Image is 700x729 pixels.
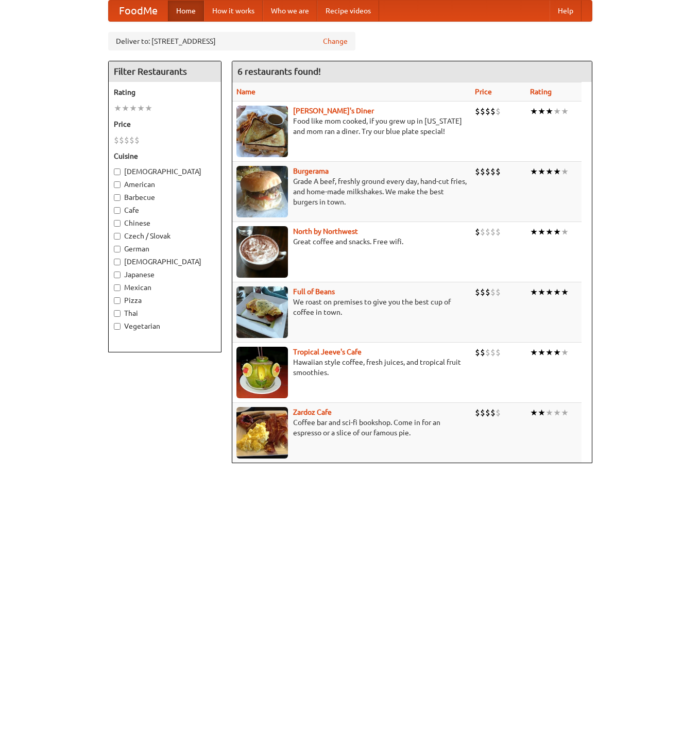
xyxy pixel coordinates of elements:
[129,103,137,114] li: ★
[236,166,288,217] img: burgerama.jpg
[490,286,496,298] li: $
[475,106,480,117] li: $
[114,103,122,114] li: ★
[538,226,545,238] li: ★
[114,119,216,129] h5: Price
[236,286,288,338] img: beans.jpg
[114,295,216,306] label: Pizza
[490,407,496,418] li: $
[545,226,553,238] li: ★
[553,166,561,177] li: ★
[114,194,121,201] input: Barbecue
[480,106,485,117] li: $
[114,179,216,190] label: American
[293,227,358,235] a: North by Northwest
[490,106,496,117] li: $
[485,407,490,418] li: $
[530,407,538,418] li: ★
[114,205,216,215] label: Cafe
[496,166,501,177] li: $
[114,323,121,330] input: Vegetarian
[490,166,496,177] li: $
[114,134,119,146] li: $
[475,286,480,298] li: $
[236,88,255,96] a: Name
[114,87,216,97] h5: Rating
[114,321,216,331] label: Vegetarian
[496,286,501,298] li: $
[114,220,121,227] input: Chinese
[109,61,221,82] h4: Filter Restaurants
[480,166,485,177] li: $
[114,207,121,214] input: Cafe
[114,297,121,304] input: Pizza
[545,407,553,418] li: ★
[496,106,501,117] li: $
[475,407,480,418] li: $
[545,166,553,177] li: ★
[236,357,467,378] p: Hawaiian style coffee, fresh juices, and tropical fruit smoothies.
[530,88,552,96] a: Rating
[114,244,216,254] label: German
[168,1,204,21] a: Home
[480,226,485,238] li: $
[485,286,490,298] li: $
[553,347,561,358] li: ★
[114,233,121,240] input: Czech / Slovak
[475,347,480,358] li: $
[561,106,569,117] li: ★
[114,192,216,202] label: Barbecue
[530,106,538,117] li: ★
[124,134,129,146] li: $
[530,226,538,238] li: ★
[108,32,355,50] div: Deliver to: [STREET_ADDRESS]
[561,407,569,418] li: ★
[114,257,216,267] label: [DEMOGRAPHIC_DATA]
[293,107,374,115] a: [PERSON_NAME]'s Diner
[204,1,263,21] a: How it works
[236,417,467,438] p: Coffee bar and sci-fi bookshop. Come in for an espresso or a slice of our famous pie.
[114,166,216,177] label: [DEMOGRAPHIC_DATA]
[561,347,569,358] li: ★
[475,226,480,238] li: $
[323,36,348,46] a: Change
[550,1,582,21] a: Help
[490,226,496,238] li: $
[236,226,288,278] img: north.jpg
[490,347,496,358] li: $
[293,287,335,296] a: Full of Beans
[134,134,140,146] li: $
[485,347,490,358] li: $
[114,218,216,228] label: Chinese
[293,348,362,356] a: Tropical Jeeve's Cafe
[538,166,545,177] li: ★
[485,226,490,238] li: $
[114,181,121,188] input: American
[553,286,561,298] li: ★
[496,347,501,358] li: $
[263,1,317,21] a: Who we are
[553,106,561,117] li: ★
[236,297,467,317] p: We roast on premises to give you the best cup of coffee in town.
[114,272,121,278] input: Japanese
[137,103,145,114] li: ★
[236,347,288,398] img: jeeves.jpg
[496,407,501,418] li: $
[538,347,545,358] li: ★
[545,286,553,298] li: ★
[114,231,216,241] label: Czech / Slovak
[114,168,121,175] input: [DEMOGRAPHIC_DATA]
[114,151,216,161] h5: Cuisine
[114,282,216,293] label: Mexican
[129,134,134,146] li: $
[485,106,490,117] li: $
[293,167,329,175] a: Burgerama
[109,1,168,21] a: FoodMe
[480,286,485,298] li: $
[122,103,129,114] li: ★
[114,246,121,252] input: German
